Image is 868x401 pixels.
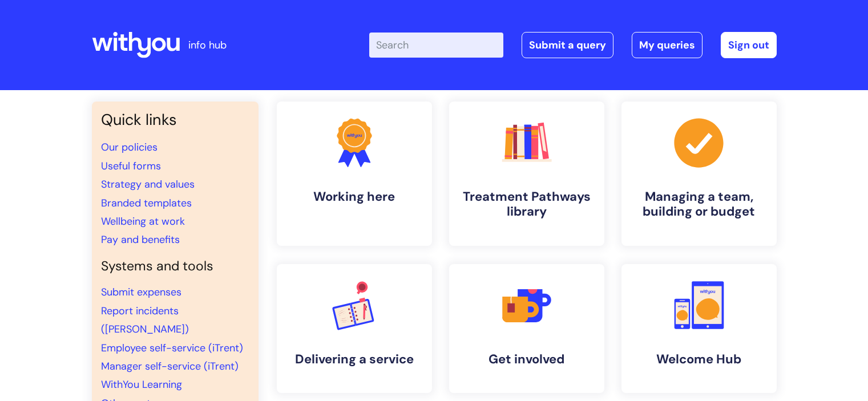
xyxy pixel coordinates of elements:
[449,264,604,393] a: Get involved
[101,140,158,154] a: Our policies
[522,32,613,58] a: Submit a query
[449,102,604,246] a: Treatment Pathways library
[631,189,768,220] h4: Managing a team, building or budget
[286,352,423,367] h4: Delivering a service
[286,189,423,204] h4: Working here
[101,341,243,355] a: Employee self-service (iTrent)
[101,258,249,274] h4: Systems and tools
[188,36,227,54] p: info hub
[101,359,239,373] a: Manager self-service (iTrent)
[101,378,182,391] a: WithYou Learning
[101,111,249,129] h3: Quick links
[101,304,189,336] a: Report incidents ([PERSON_NAME])
[632,32,703,58] a: My queries
[277,264,432,393] a: Delivering a service
[101,214,185,228] a: Wellbeing at work
[101,196,192,210] a: Branded templates
[101,159,161,173] a: Useful forms
[277,102,432,246] a: Working here
[101,285,181,299] a: Submit expenses
[458,189,595,220] h4: Treatment Pathways library
[369,32,777,58] div: | -
[458,352,595,367] h4: Get involved
[369,33,503,58] input: Search
[101,233,180,246] a: Pay and benefits
[621,102,777,246] a: Managing a team, building or budget
[621,264,777,393] a: Welcome Hub
[631,352,768,367] h4: Welcome Hub
[101,177,195,191] a: Strategy and values
[721,32,777,58] a: Sign out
